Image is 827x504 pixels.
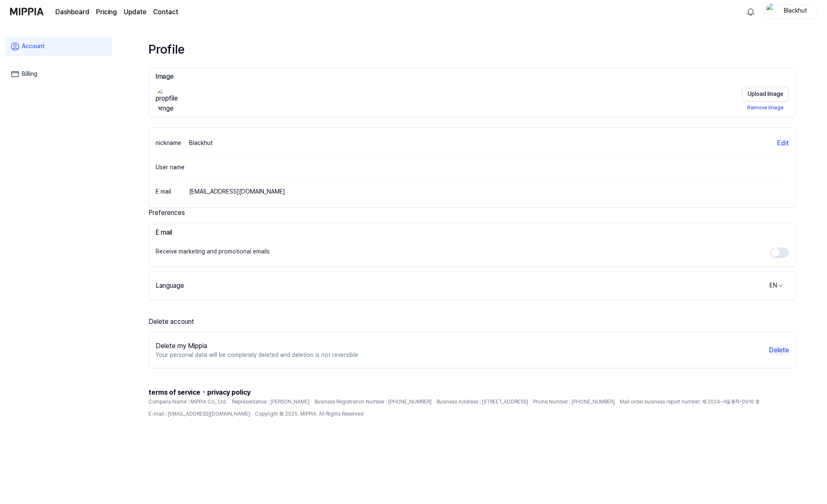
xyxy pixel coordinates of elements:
img: profile [766,3,776,20]
div: Blackhut [779,7,811,16]
img: propfile Iamge [156,87,182,114]
div: Profile [148,40,796,58]
a: Update [124,7,146,17]
h3: Image [156,72,789,82]
a: Account [5,37,112,56]
button: terms of service [148,388,200,398]
div: Receive marketing and promotional emails [156,248,270,258]
button: Delete [769,345,789,355]
span: Company Name : MIPPIA Co., Ltd. [148,398,227,406]
div: Language [156,281,184,291]
button: Remove Image [742,102,789,114]
div: Delete my Mippia [156,341,358,351]
div: Delete account [148,317,796,327]
span: privacy policy [207,388,250,396]
a: Contact [153,7,178,17]
div: Preferences [148,208,796,219]
span: Phone Number : [PHONE_NUMBER] [533,398,615,406]
div: E mail [156,187,189,196]
span: E-mail : [EMAIL_ADDRESS][DOMAIN_NAME] [148,411,250,418]
div: nickname [156,138,189,147]
span: terms of service [148,388,200,396]
span: Copyright © 2025. MIPPIA. All Rights Reserved [255,411,364,418]
a: Dashboard [55,7,89,17]
span: Representative : [PERSON_NAME] [232,398,309,406]
span: Business Registration Number : [PHONE_NUMBER] [315,398,432,406]
div: [EMAIL_ADDRESS][DOMAIN_NAME] [189,188,285,196]
button: Upload Image [742,87,789,102]
a: Billing [5,65,112,84]
span: Business Address : [STREET_ADDRESS] [437,398,528,406]
p: Your personal data will be completely deleted and deletion is not reversible [156,351,358,359]
img: 알림 [746,7,756,17]
div: Blackhut [189,139,213,147]
button: privacy policy [207,388,250,398]
h3: E mail [156,227,789,238]
span: · [200,385,207,398]
button: profileBlackhut [763,5,817,19]
a: Pricing [96,7,117,17]
div: User name [156,163,189,172]
span: Mail order business report number: 제 2024-서울동작-0916 호 [620,398,759,406]
button: Edit [777,138,789,148]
